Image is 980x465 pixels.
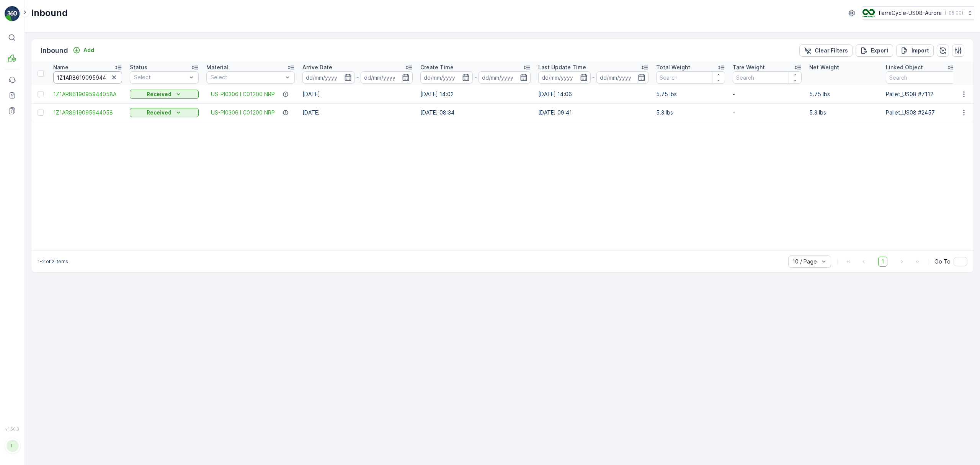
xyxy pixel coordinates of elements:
button: TT [5,433,20,459]
td: [DATE] [299,85,416,103]
p: Clear Filters [815,47,848,54]
p: Received [147,90,171,98]
button: Export [856,44,893,57]
p: 5.75 lbs [809,90,878,98]
input: dd/mm/yyyy [302,71,355,84]
p: - [474,73,477,82]
p: - [733,90,802,98]
span: v 1.50.3 [5,427,20,431]
button: Received [130,108,199,117]
input: dd/mm/yyyy [420,71,473,84]
input: Search [656,71,725,84]
p: Arrive Date [302,64,332,71]
input: Search [733,71,802,84]
p: Received [147,109,171,116]
p: 5.75 lbs [656,90,725,98]
img: logo [5,6,20,21]
div: Toggle Row Selected [38,91,44,97]
p: Inbound [41,45,68,56]
p: 5.3 lbs [809,109,878,116]
span: 1 [878,257,887,267]
p: Status [130,64,147,71]
p: Inbound [31,7,68,19]
p: 1-2 of 2 items [38,259,68,265]
p: Last Update Time [538,64,586,71]
span: Go To [934,258,951,265]
div: Toggle Row Selected [38,110,44,116]
p: TerraCycle-US08-Aurora [878,9,942,17]
a: US-PI0306 I C01200 NRP [211,90,275,98]
td: [DATE] 14:06 [534,85,652,103]
p: Linked Object [886,64,923,71]
p: Name [53,64,69,71]
p: Total Weight [656,64,690,71]
p: 5.3 lbs [656,109,725,116]
p: Pallet_US08 #2457 [886,109,955,116]
p: Tare Weight [733,64,765,71]
input: dd/mm/yyyy [538,71,591,84]
input: dd/mm/yyyy [596,71,649,84]
button: TerraCycle-US08-Aurora(-05:00) [862,6,974,20]
input: Search [53,71,122,84]
p: Select [211,74,283,81]
p: Select [134,74,187,81]
p: Export [871,47,889,54]
td: [DATE] 08:34 [416,103,534,122]
a: 1Z1AR8619095944058 [53,109,122,116]
img: image_ci7OI47.png [862,9,875,17]
p: Add [83,46,94,54]
input: dd/mm/yyyy [361,71,413,84]
a: 1Z1AR8619095944058A [53,90,122,98]
p: - [592,73,595,82]
p: ( -05:00 ) [945,10,963,16]
td: [DATE] [299,103,416,122]
p: Import [911,47,929,54]
button: Add [70,46,97,55]
p: Pallet_US08 #7112 [886,90,955,98]
button: Import [896,44,934,57]
input: dd/mm/yyyy [479,71,531,84]
div: TT [7,440,19,452]
button: Received [130,90,199,99]
p: - [356,73,359,82]
button: Clear Filters [799,44,853,57]
p: Create Time [420,64,454,71]
input: Search [886,71,955,84]
td: [DATE] 09:41 [534,103,652,122]
p: - [733,109,802,116]
p: Material [206,64,228,71]
a: US-PI0306 I C01200 NRP [211,109,275,116]
td: [DATE] 14:02 [416,85,534,103]
p: Net Weight [809,64,839,71]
